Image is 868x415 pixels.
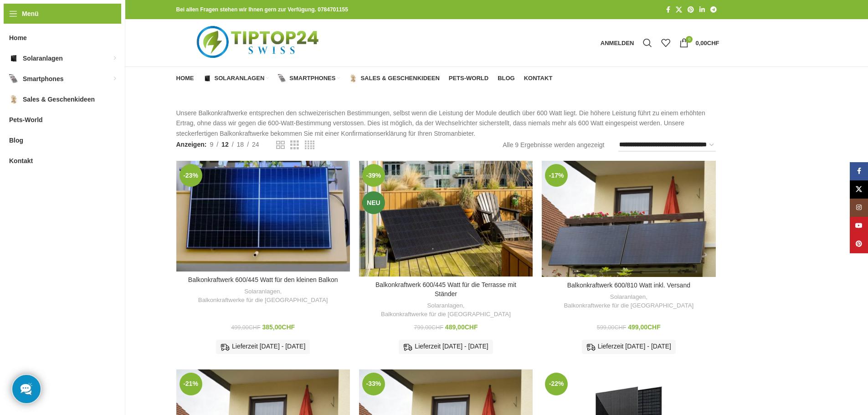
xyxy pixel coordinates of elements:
bdi: 599,00 [597,324,626,331]
span: Pets-World [449,75,488,82]
div: Lieferzeit [DATE] - [DATE] [582,340,676,354]
span: CHF [465,323,478,331]
span: 9 [210,141,213,148]
a: 0 0,00CHF [675,34,724,52]
p: Alle 9 Ergebnisse werden angezeigt [503,140,604,150]
div: Hauptnavigation [172,69,557,87]
a: Balkonkraftwerk 600/445 Watt für den kleinen Balkon [176,161,350,272]
span: 18 [237,141,244,148]
img: Tiptop24 Nachhaltige & Faire Produkte [176,19,342,67]
a: Rasteransicht 4 [305,139,314,151]
span: CHF [647,323,661,331]
span: Neu [362,191,385,214]
a: Balkonkraftwerke für die [GEOGRAPHIC_DATA] [564,302,693,310]
a: Blog [498,69,515,87]
span: 12 [221,141,229,148]
span: Blog [9,132,23,149]
span: CHF [431,324,443,331]
bdi: 499,00 [628,323,661,331]
span: Smartphones [23,71,63,87]
a: Pets-World [449,69,488,87]
a: Solaranlagen [244,287,280,296]
a: Facebook Social Link [663,4,673,16]
a: Balkonkraftwerk 600/810 Watt inkl. Versand [542,161,715,277]
span: Anzeigen [176,139,207,149]
a: Smartphones [278,69,340,87]
span: -21% [180,373,202,395]
a: Rasteransicht 2 [276,139,285,151]
a: Kontakt [524,69,553,87]
a: X Social Link [673,4,685,16]
span: Blog [498,75,515,82]
a: Balkonkraftwerke für die [GEOGRAPHIC_DATA] [198,296,328,305]
a: Balkonkraftwerk 600/810 Watt inkl. Versand [567,282,690,289]
div: , [364,302,528,318]
span: Solaranlagen [215,75,265,82]
img: Sales & Geschenkideen [349,74,357,82]
a: Rasteransicht 3 [290,139,299,151]
a: 24 [249,139,262,149]
a: Solaranlagen [203,69,269,87]
span: CHF [282,323,295,331]
select: Shop-Reihenfolge [618,138,716,152]
span: Sales & Geschenkideen [23,91,95,108]
span: -22% [545,373,568,395]
a: Telegram Social Link [708,4,719,16]
span: Menü [22,9,39,19]
a: Pinterest Social Link [685,4,697,16]
bdi: 385,00 [262,323,295,331]
bdi: 799,00 [414,324,443,331]
bdi: 0,00 [695,40,719,46]
a: Logo der Website [176,39,342,46]
a: Pinterest Social Link [850,235,868,253]
a: X Social Link [850,180,868,199]
a: LinkedIn Social Link [697,4,708,16]
span: 24 [252,141,259,148]
span: Kontakt [524,75,553,82]
a: Instagram Social Link [850,199,868,217]
a: Balkonkraftwerk 600/445 Watt für die Terrasse mit Ständer [375,281,516,297]
img: Solaranlagen [9,54,18,63]
span: Kontakt [9,153,33,169]
span: -17% [545,164,568,187]
img: Solaranlagen [203,74,211,82]
div: Lieferzeit [DATE] - [DATE] [399,340,493,354]
bdi: 499,00 [231,324,260,331]
span: Solaranlagen [23,50,63,67]
a: Anmelden [596,34,639,52]
p: Unsere Balkonkraftwerke entsprechen den schweizerischen Bestimmungen, selbst wenn die Leistung de... [176,108,719,138]
span: CHF [707,40,719,46]
div: , [181,287,345,304]
a: 9 [206,139,216,149]
img: Sales & Geschenkideen [9,95,18,104]
a: Balkonkraftwerk 600/445 Watt für den kleinen Balkon [188,276,338,283]
a: Balkonkraftwerk 600/445 Watt für die Terrasse mit Ständer [359,161,533,277]
div: Lieferzeit [DATE] - [DATE] [216,340,310,354]
span: 0 [686,36,693,43]
a: 12 [218,139,232,149]
a: Sales & Geschenkideen [349,69,439,87]
span: Pets-World [9,112,43,128]
img: Smartphones [278,74,286,82]
a: Solaranlagen [427,302,462,310]
span: -39% [362,164,385,187]
a: Suche [638,34,657,52]
a: Solaranlagen [610,293,646,302]
span: -33% [362,373,385,395]
a: Balkonkraftwerke für die [GEOGRAPHIC_DATA] [381,310,511,319]
bdi: 489,00 [445,323,478,331]
a: YouTube Social Link [850,217,868,235]
div: Meine Wunschliste [657,34,675,52]
img: Smartphones [9,74,18,83]
span: -23% [180,164,202,187]
span: Sales & Geschenkideen [360,75,439,82]
span: Smartphones [289,75,335,82]
a: Home [176,69,194,87]
span: CHF [249,324,261,331]
span: Anmelden [601,40,634,46]
a: Facebook Social Link [850,162,868,180]
div: , [546,293,711,310]
a: 18 [234,139,247,149]
span: Home [176,75,194,82]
